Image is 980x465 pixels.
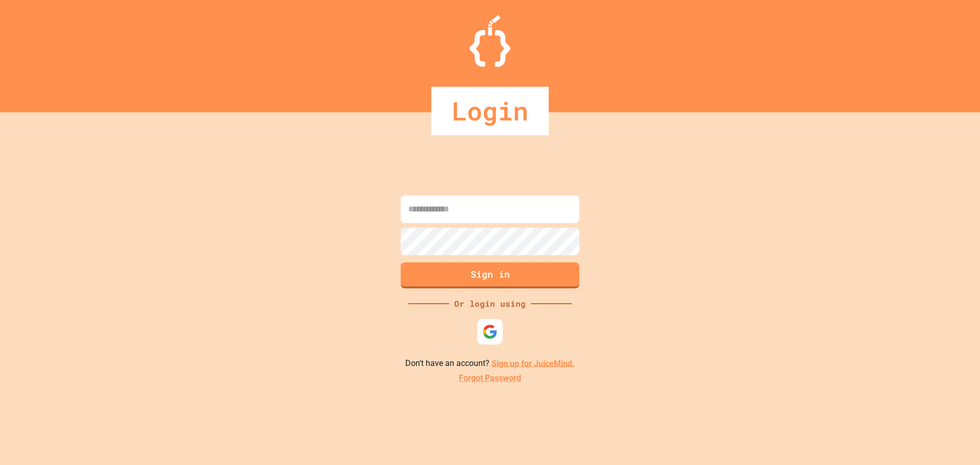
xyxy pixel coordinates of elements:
[492,358,575,368] a: Sign up for JuiceMind.
[405,357,575,370] p: Don't have an account?
[482,324,498,339] img: google-icon.svg
[470,15,510,67] img: Logo.svg
[449,298,531,310] div: Or login using
[401,262,579,288] button: Sign in
[431,87,549,135] div: Login
[459,372,521,384] a: Forgot Password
